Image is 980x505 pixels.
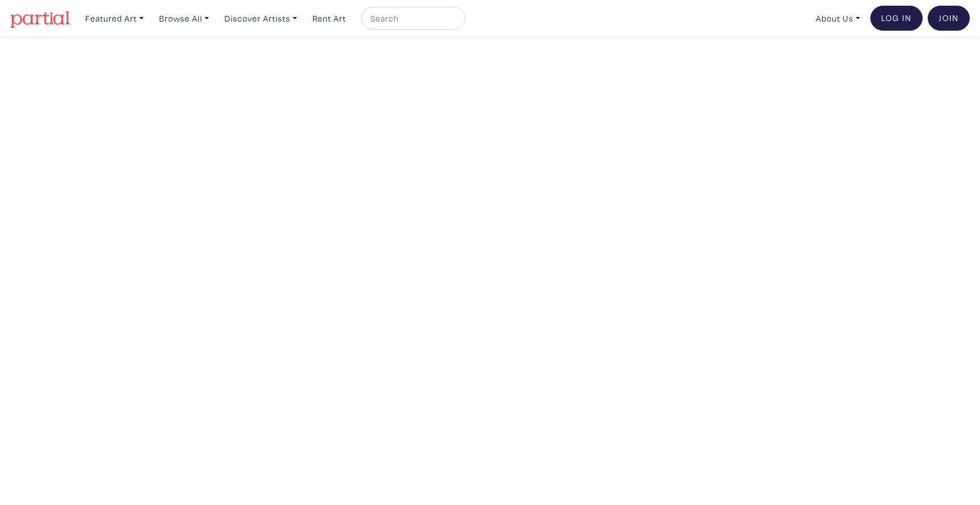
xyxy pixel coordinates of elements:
a: Join [928,6,970,31]
a: Browse All [154,7,214,30]
a: Featured Art [80,7,149,30]
input: Search [369,11,454,26]
a: Discover Artists [219,7,302,30]
a: About Us [811,7,865,30]
a: Log In [870,6,923,31]
a: Rent Art [307,7,351,30]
